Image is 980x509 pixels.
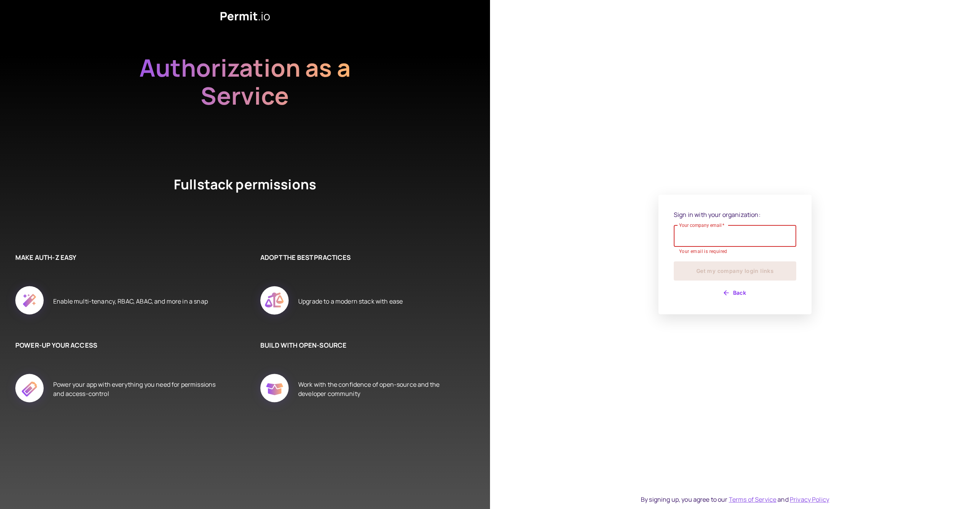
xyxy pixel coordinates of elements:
div: Power your app with everything you need for permissions and access-control [53,365,222,413]
label: Your company email [679,222,725,228]
div: By signing up, you agree to our and [641,495,829,504]
h4: Fullstack permissions [145,175,345,222]
a: Privacy Policy [790,495,829,504]
h6: BUILD WITH OPEN-SOURCE [260,340,467,350]
button: Back [674,287,796,299]
button: Get my company login links [674,261,796,281]
a: Terms of Service [729,495,776,504]
div: Enable multi-tenancy, RBAC, ABAC, and more in a snap [53,277,208,325]
p: Your email is required [679,248,791,256]
h6: ADOPT THE BEST PRACTICES [260,253,467,263]
p: Sign in with your organization: [674,210,796,219]
div: Work with the confidence of open-source and the developer community [298,365,467,413]
h6: MAKE AUTH-Z EASY [15,253,222,263]
h2: Authorization as a Service [115,54,375,138]
h6: POWER-UP YOUR ACCESS [15,340,222,350]
div: Upgrade to a modern stack with ease [298,277,403,325]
